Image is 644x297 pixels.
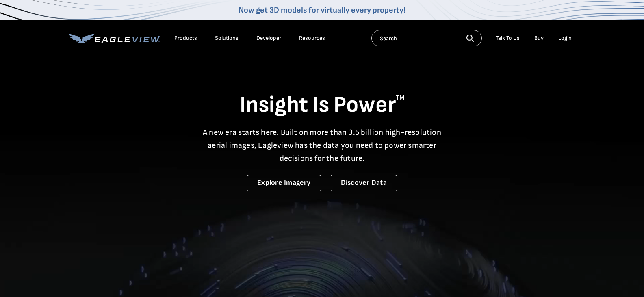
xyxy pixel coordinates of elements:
div: Talk To Us [496,35,520,42]
h1: Insight Is Power [69,91,576,119]
sup: TM [396,94,405,102]
div: Products [174,35,197,42]
div: Solutions [215,35,239,42]
a: Developer [256,35,281,42]
input: Search [371,30,482,46]
div: Login [558,35,572,42]
div: Resources [299,35,325,42]
p: A new era starts here. Built on more than 3.5 billion high-resolution aerial images, Eagleview ha... [198,126,447,165]
a: Discover Data [331,175,397,191]
a: Buy [534,35,544,42]
a: Now get 3D models for virtually every property! [239,5,405,15]
a: Explore Imagery [247,175,321,191]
